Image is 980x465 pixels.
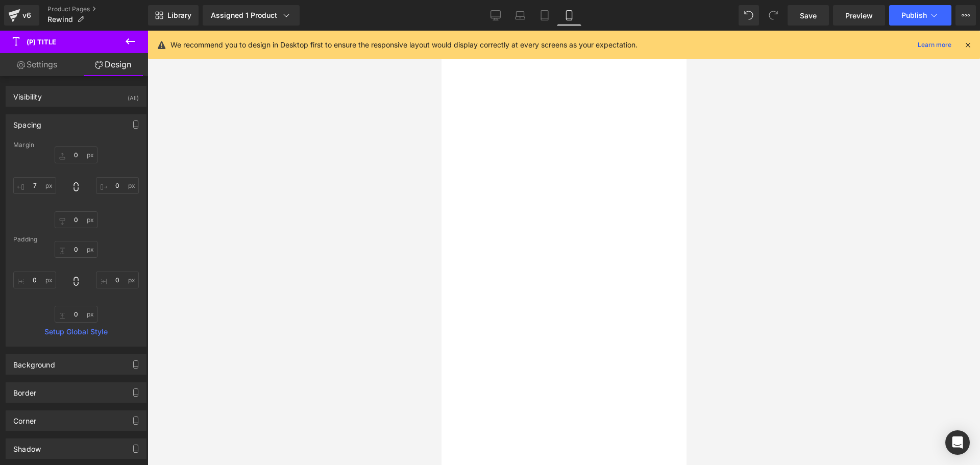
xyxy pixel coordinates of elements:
a: Setup Global Style [13,328,139,336]
div: v6 [20,9,33,22]
a: v6 [4,5,39,26]
div: Padding [13,236,139,243]
div: Open Intercom Messenger [945,430,970,455]
div: Border [13,383,36,397]
button: More [955,5,976,26]
a: Design [76,53,150,76]
span: Library [167,11,191,20]
button: Redo [763,5,783,26]
a: Tablet [532,5,557,26]
input: 0 [96,272,139,288]
p: We recommend you to design in Desktop first to ensure the responsive layout would display correct... [170,39,638,51]
div: Shadow [13,439,41,453]
input: 0 [55,241,97,258]
div: Background [13,355,55,369]
input: 0 [96,177,139,194]
span: Publish [901,11,927,19]
a: Product Pages [47,5,148,13]
input: 0 [55,146,97,163]
div: Corner [13,411,36,425]
input: 0 [55,306,97,323]
div: Visibility [13,87,42,101]
span: (P) Title [27,38,56,46]
a: Desktop [483,5,508,26]
div: Spacing [13,115,41,129]
a: New Library [148,5,199,26]
input: 0 [13,272,56,288]
a: Preview [833,5,885,26]
span: Preview [845,10,873,21]
input: 0 [13,177,56,194]
input: 0 [55,211,97,228]
a: Learn more [914,39,955,51]
span: Rewind [47,15,73,23]
button: Undo [739,5,759,26]
div: Margin [13,141,139,149]
span: Save [800,10,817,21]
button: Publish [889,5,951,26]
a: Mobile [557,5,581,26]
div: Assigned 1 Product [211,10,291,20]
a: Laptop [508,5,532,26]
div: (All) [128,87,139,104]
